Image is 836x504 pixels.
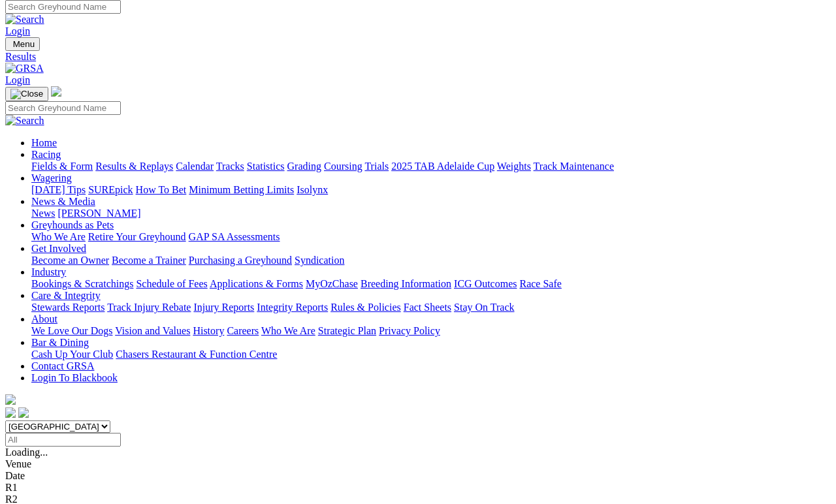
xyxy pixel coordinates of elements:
img: logo-grsa-white.png [5,394,16,405]
a: Fact Sheets [404,302,451,313]
img: facebook.svg [5,407,16,418]
a: Chasers Restaurant & Function Centre [116,349,277,360]
a: Coursing [324,161,362,172]
a: SUREpick [88,184,133,195]
a: News [31,208,55,219]
a: Greyhounds as Pets [31,219,114,230]
a: Weights [497,161,531,172]
span: Loading... [5,447,48,458]
a: Track Maintenance [534,161,614,172]
a: Track Injury Rebate [107,302,191,313]
div: Industry [31,278,831,290]
a: Become a Trainer [112,255,186,266]
a: Statistics [247,161,285,172]
img: twitter.svg [18,407,29,418]
div: Get Involved [31,255,831,266]
a: Strategic Plan [318,325,376,336]
a: Who We Are [31,231,86,242]
a: About [31,313,57,324]
a: Privacy Policy [379,325,440,336]
a: GAP SA Assessments [189,231,280,242]
div: Bar & Dining [31,349,831,360]
a: Become an Owner [31,255,109,266]
div: Racing [31,161,831,172]
a: Who We Are [261,325,315,336]
a: Purchasing a Greyhound [189,255,292,266]
a: ICG Outcomes [454,278,517,289]
img: logo-grsa-white.png [51,86,61,97]
a: Get Involved [31,243,86,254]
a: Home [31,137,57,148]
a: Vision and Values [115,325,190,336]
div: Wagering [31,184,831,196]
div: About [31,325,831,337]
a: Careers [227,325,259,336]
input: Select date [5,433,121,447]
a: Breeding Information [361,278,451,289]
img: Close [10,89,43,99]
button: Toggle navigation [5,87,48,101]
div: News & Media [31,208,831,219]
a: Racing [31,149,61,160]
a: Login [5,74,30,86]
div: Date [5,470,831,482]
div: R1 [5,482,831,494]
a: Minimum Betting Limits [189,184,294,195]
a: 2025 TAB Adelaide Cup [391,161,494,172]
a: Trials [364,161,389,172]
div: Greyhounds as Pets [31,231,831,243]
a: Retire Your Greyhound [88,231,186,242]
a: Grading [287,161,321,172]
a: History [193,325,224,336]
a: News & Media [31,196,95,207]
a: Fields & Form [31,161,93,172]
a: Applications & Forms [210,278,303,289]
a: Schedule of Fees [136,278,207,289]
a: We Love Our Dogs [31,325,112,336]
a: Bookings & Scratchings [31,278,133,289]
a: Stewards Reports [31,302,104,313]
a: Bar & Dining [31,337,89,348]
a: Results [5,51,831,63]
a: [DATE] Tips [31,184,86,195]
a: Race Safe [519,278,561,289]
a: Care & Integrity [31,290,101,301]
input: Search [5,101,121,115]
div: Care & Integrity [31,302,831,313]
a: Stay On Track [454,302,514,313]
a: Results & Replays [95,161,173,172]
a: Contact GRSA [31,360,94,371]
a: Rules & Policies [330,302,401,313]
a: How To Bet [136,184,187,195]
a: Wagering [31,172,72,183]
button: Toggle navigation [5,37,40,51]
a: Syndication [295,255,344,266]
a: MyOzChase [306,278,358,289]
a: Isolynx [297,184,328,195]
a: Calendar [176,161,214,172]
div: Venue [5,458,831,470]
a: Industry [31,266,66,277]
img: Search [5,14,44,25]
a: Cash Up Your Club [31,349,113,360]
a: Integrity Reports [257,302,328,313]
img: Search [5,115,44,127]
span: Menu [13,39,35,49]
a: Login [5,25,30,37]
img: GRSA [5,63,44,74]
a: Login To Blackbook [31,372,118,383]
a: Tracks [216,161,244,172]
a: [PERSON_NAME] [57,208,140,219]
a: Injury Reports [193,302,254,313]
